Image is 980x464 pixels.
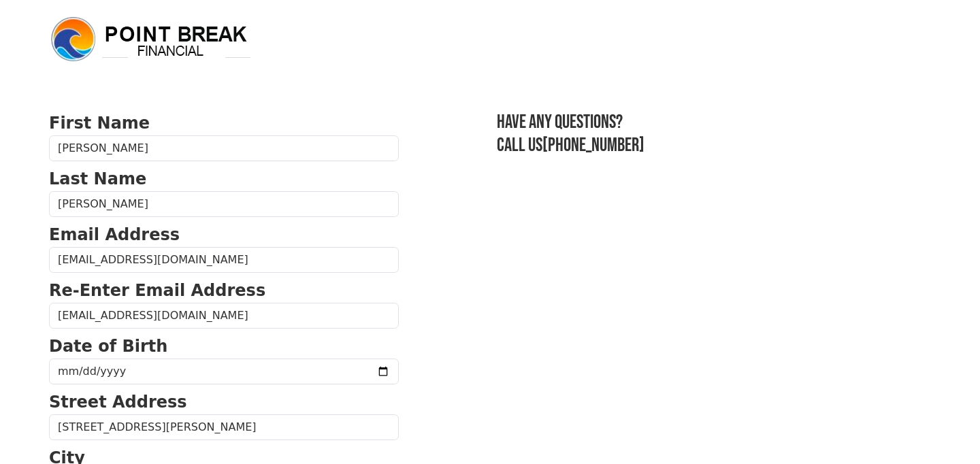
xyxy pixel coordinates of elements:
[49,303,399,329] input: Re-Enter Email Address
[49,281,265,300] strong: Re-Enter Email Address
[49,393,187,412] strong: Street Address
[542,134,644,156] a: [PHONE_NUMBER]
[497,111,931,134] h3: Have any questions?
[49,225,180,244] strong: Email Address
[49,191,399,217] input: Last Name
[49,414,399,440] input: Street Address
[49,247,399,273] input: Email Address
[49,169,146,188] strong: Last Name
[49,114,150,133] strong: First Name
[497,134,931,157] h3: Call us
[49,15,253,64] img: logo.png
[49,337,167,356] strong: Date of Birth
[49,135,399,161] input: First Name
